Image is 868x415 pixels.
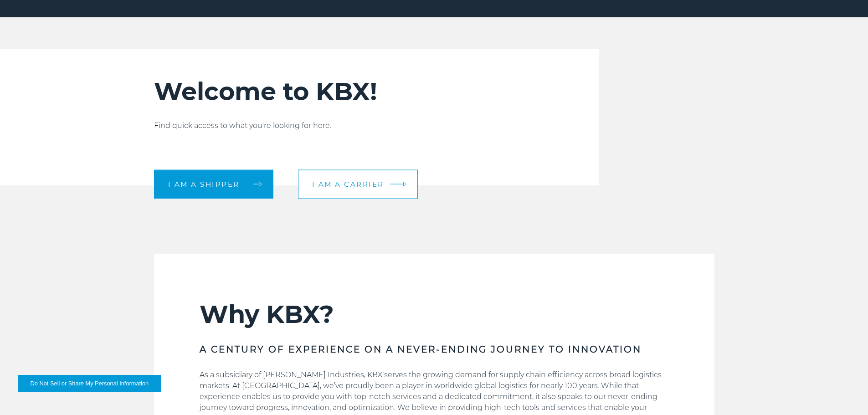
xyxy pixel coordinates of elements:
[298,169,418,199] a: I am a carrier arrow arrow
[18,375,161,392] button: Do Not Sell or Share My Personal Information
[200,299,669,329] h2: Why KBX?
[312,181,384,188] span: I am a carrier
[154,77,544,107] h2: Welcome to KBX!
[168,181,240,188] span: I am a shipper
[403,182,406,187] img: arrow
[200,343,669,356] h3: A CENTURY OF EXPERIENCE ON A NEVER-ENDING JOURNEY TO INNOVATION
[154,169,273,199] a: I am a shipper arrow arrow
[154,120,544,131] p: Find quick access to what you're looking for here.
